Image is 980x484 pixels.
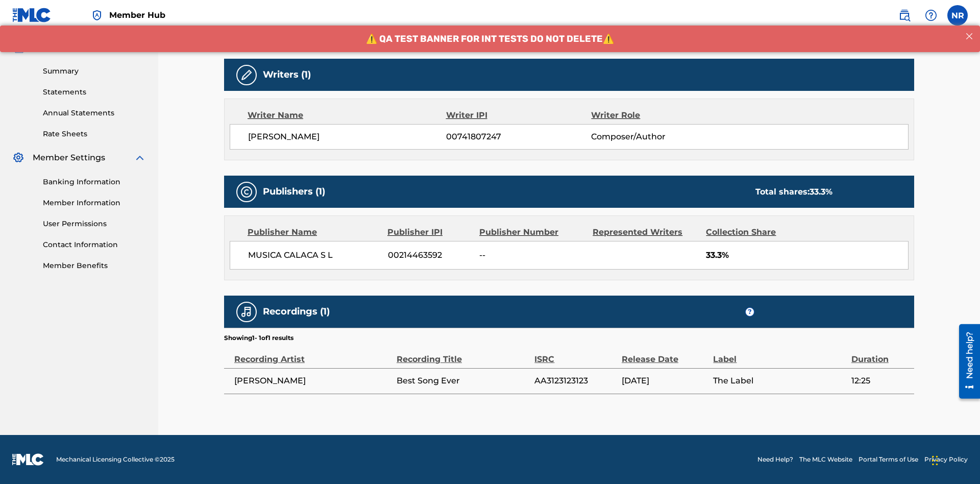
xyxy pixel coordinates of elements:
[240,69,253,81] img: Writers
[43,87,146,98] a: Statements
[446,109,592,122] div: Writer IPI
[859,455,918,464] a: Portal Terms of Use
[593,226,698,238] div: Represented Writers
[263,306,330,318] h5: Recordings (1)
[43,260,146,271] a: Member Benefits
[746,308,754,316] span: ?
[224,333,293,343] p: Showing 1 - 1 of 1 results
[898,9,911,21] img: search
[929,435,980,484] iframe: Chat Widget
[591,109,723,122] div: Writer Role
[248,249,380,261] span: MUSICA CALACA S L
[534,375,617,387] span: AA3123123123
[248,131,446,143] span: [PERSON_NAME]
[622,343,708,366] div: Release Date
[109,9,165,21] span: Member Hub
[894,5,915,26] a: Public Search
[134,152,146,164] img: expand
[43,177,146,187] a: Banking Information
[706,249,908,261] span: 33.3%
[43,239,146,250] a: Contact Information
[43,129,146,139] a: Rate Sheets
[240,186,253,198] img: Publishers
[397,375,529,387] span: Best Song Ever
[388,249,472,261] span: 00214463592
[240,306,253,318] img: Recordings
[12,8,52,22] img: MLC Logo
[263,69,311,81] h5: Writers (1)
[713,343,846,366] div: Label
[925,9,937,21] img: help
[33,152,105,164] span: Member Settings
[43,66,146,77] a: Summary
[43,198,146,208] a: Member Information
[706,226,805,238] div: Collection Share
[932,445,938,476] div: Drag
[479,226,585,238] div: Publisher Number
[12,453,44,466] img: logo
[56,455,175,464] span: Mechanical Licensing Collective © 2025
[366,8,614,19] span: ⚠️ QA TEST BANNER FOR INT TESTS DO NOT DELETE⚠️
[91,9,103,21] img: Top Rightsholder
[234,375,391,387] span: [PERSON_NAME]
[757,455,793,464] a: Need Help?
[755,186,832,198] div: Total shares:
[479,249,585,261] span: --
[921,5,941,26] div: Help
[924,455,968,464] a: Privacy Policy
[446,131,591,143] span: 00741807247
[799,455,852,464] a: The MLC Website
[43,108,146,118] a: Annual Statements
[951,320,980,404] iframe: Resource Center
[43,219,146,229] a: User Permissions
[248,226,380,238] div: Publisher Name
[387,226,472,238] div: Publisher IPI
[947,5,968,26] div: User Menu
[12,152,24,164] img: Member Settings
[397,343,529,366] div: Recording Title
[591,131,723,143] span: Composer/Author
[248,109,446,122] div: Writer Name
[851,343,909,366] div: Duration
[534,343,617,366] div: ISRC
[234,343,391,366] div: Recording Artist
[810,187,832,197] span: 33.3 %
[622,375,708,387] span: [DATE]
[851,375,909,387] span: 12:25
[713,375,846,387] span: The Label
[263,186,325,198] h5: Publishers (1)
